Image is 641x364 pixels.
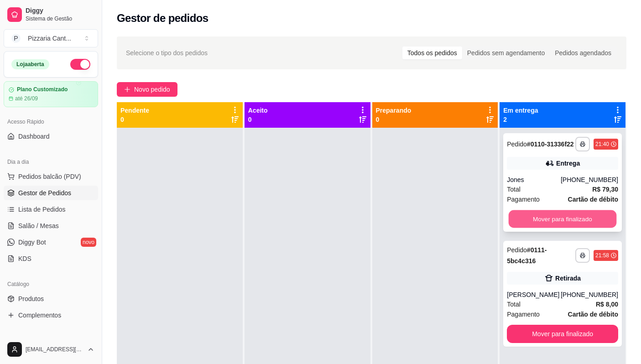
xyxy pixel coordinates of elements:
a: Salão / Mesas [4,218,98,233]
a: DiggySistema de Gestão [4,4,98,26]
span: Diggy [26,7,94,15]
a: Lista de Pedidos [4,202,98,217]
div: Jones [507,175,561,184]
a: Produtos [4,291,98,306]
button: Pedidos balcão (PDV) [4,169,98,184]
span: Gestor de Pedidos [18,188,71,198]
p: 0 [376,115,412,124]
div: Retirada [555,274,581,283]
a: Complementos [4,308,98,322]
a: KDS [4,251,98,266]
p: Pendente [120,106,149,115]
a: Plano Customizadoaté 26/09 [4,81,98,107]
span: Pedido [507,140,527,148]
span: Lista de Pedidos [18,205,66,214]
span: [EMAIL_ADDRESS][DOMAIN_NAME] [26,346,83,353]
div: Pedidos sem agendamento [462,47,550,59]
span: Pedidos balcão (PDV) [18,172,81,181]
span: Produtos [18,294,44,303]
span: Complementos [18,311,61,320]
strong: Cartão de débito [568,311,618,318]
p: 0 [120,115,149,124]
div: 21:58 [595,252,609,259]
button: Alterar Status [70,59,90,70]
div: Loja aberta [11,59,49,69]
div: 21:40 [595,140,609,148]
strong: R$ 79,30 [592,186,618,193]
span: Selecione o tipo dos pedidos [126,48,208,58]
span: plus [124,86,130,93]
span: KDS [18,254,31,263]
strong: # 0111-5bc4c316 [507,246,547,265]
span: Salão / Mesas [18,221,59,230]
button: Novo pedido [117,82,177,97]
div: [PERSON_NAME] [507,290,561,299]
a: Diggy Botnovo [4,235,98,250]
strong: # 0110-31336f22 [527,140,574,148]
div: Todos os pedidos [402,47,462,59]
div: Acesso Rápido [4,114,98,129]
span: Pagamento [507,309,540,319]
div: Entrega [556,159,580,168]
span: Pedido [507,246,527,254]
div: Dia a dia [4,155,98,169]
p: Aceito [248,106,268,115]
p: 2 [503,115,538,124]
button: Select a team [4,29,98,47]
p: Preparando [376,106,412,115]
span: Pagamento [507,194,540,204]
div: [PHONE_NUMBER] [561,290,618,299]
strong: Cartão de débito [568,196,618,203]
button: Mover para finalizado [509,210,616,228]
span: P [11,34,21,43]
span: Total [507,299,521,309]
a: Gestor de Pedidos [4,186,98,200]
p: 0 [248,115,268,124]
article: até 26/09 [15,95,38,102]
p: Em entrega [503,106,538,115]
button: Mover para finalizado [507,325,618,343]
span: Diggy Bot [18,238,46,247]
span: Novo pedido [134,84,170,94]
button: [EMAIL_ADDRESS][DOMAIN_NAME] [4,338,98,360]
div: Catálogo [4,277,98,291]
div: Pedidos agendados [550,47,616,59]
span: Sistema de Gestão [26,15,94,22]
span: Total [507,184,521,194]
strong: R$ 8,00 [596,301,618,308]
article: Plano Customizado [17,86,68,93]
div: [PHONE_NUMBER] [561,175,618,184]
span: Dashboard [18,132,50,141]
div: Pizzaria Cant ... [28,34,71,43]
a: Dashboard [4,129,98,144]
h2: Gestor de pedidos [117,11,208,26]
